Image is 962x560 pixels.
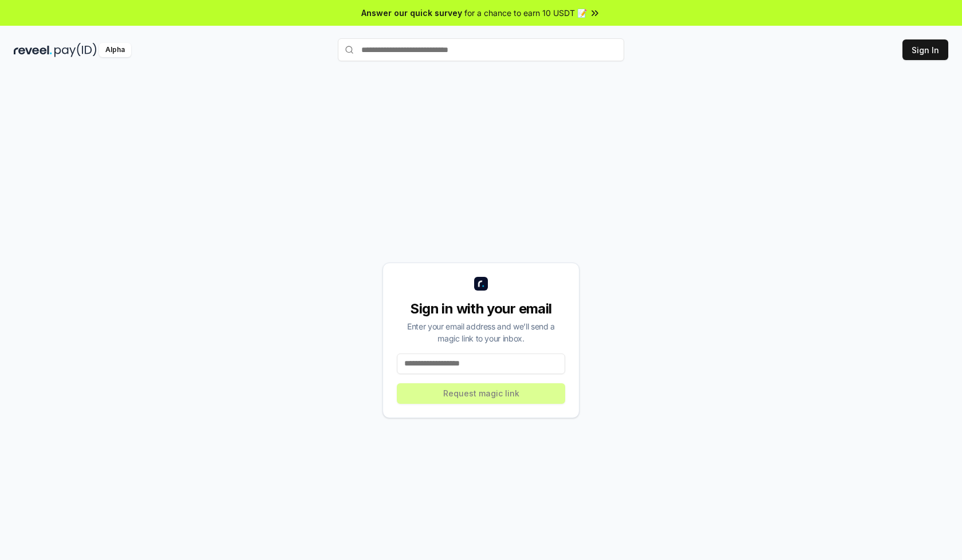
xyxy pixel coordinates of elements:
[99,43,131,57] div: Alpha
[361,7,462,19] span: Answer our quick survey
[902,39,948,60] button: Sign In
[397,320,565,344] div: Enter your email address and we’ll send a magic link to your inbox.
[474,277,488,291] img: logo_small
[464,7,587,19] span: for a chance to earn 10 USDT 📝
[397,300,565,318] div: Sign in with your email
[14,43,52,57] img: reveel_dark
[54,43,97,57] img: pay_id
